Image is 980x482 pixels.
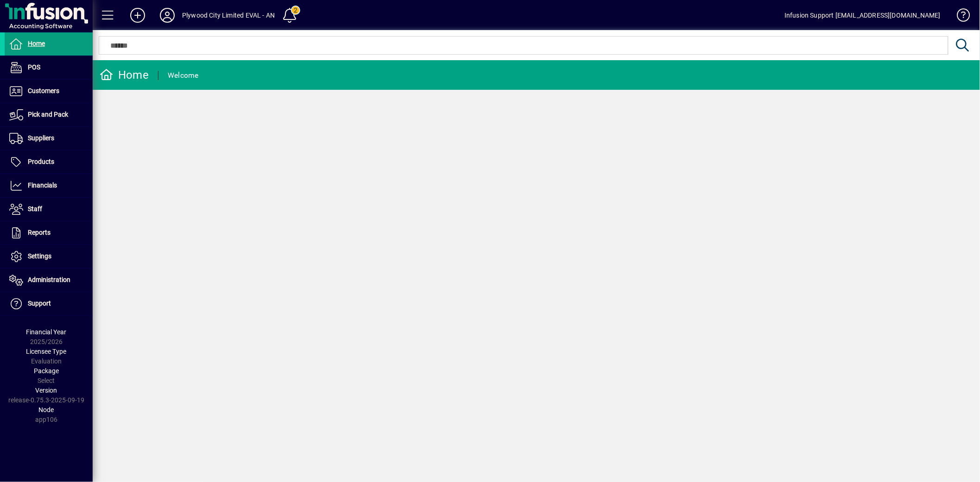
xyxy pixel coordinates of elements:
[34,367,59,375] span: Package
[5,127,93,150] a: Suppliers
[28,205,42,213] span: Staff
[26,348,67,355] span: Licensee Type
[182,8,275,23] div: Plywood City Limited EVAL - AN
[5,80,93,103] a: Customers
[5,56,93,79] a: POS
[152,7,182,24] button: Profile
[26,328,67,336] span: Financial Year
[100,68,149,82] div: Home
[28,40,45,47] span: Home
[5,174,93,197] a: Financials
[28,87,59,94] span: Customers
[28,229,51,236] span: Reports
[28,276,70,283] span: Administration
[784,8,941,23] div: Infusion Support [EMAIL_ADDRESS][DOMAIN_NAME]
[5,245,93,268] a: Settings
[168,68,199,83] div: Welcome
[28,300,51,307] span: Support
[123,7,152,24] button: Add
[5,103,93,126] a: Pick and Pack
[5,150,93,174] a: Products
[5,292,93,315] a: Support
[28,63,40,71] span: POS
[28,111,68,118] span: Pick and Pack
[5,221,93,244] a: Reports
[28,252,51,260] span: Settings
[28,134,54,142] span: Suppliers
[28,182,57,189] span: Financials
[950,2,968,32] a: Knowledge Base
[36,387,57,394] span: Version
[28,158,54,165] span: Products
[5,198,93,221] a: Staff
[5,269,93,292] a: Administration
[39,406,54,413] span: Node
